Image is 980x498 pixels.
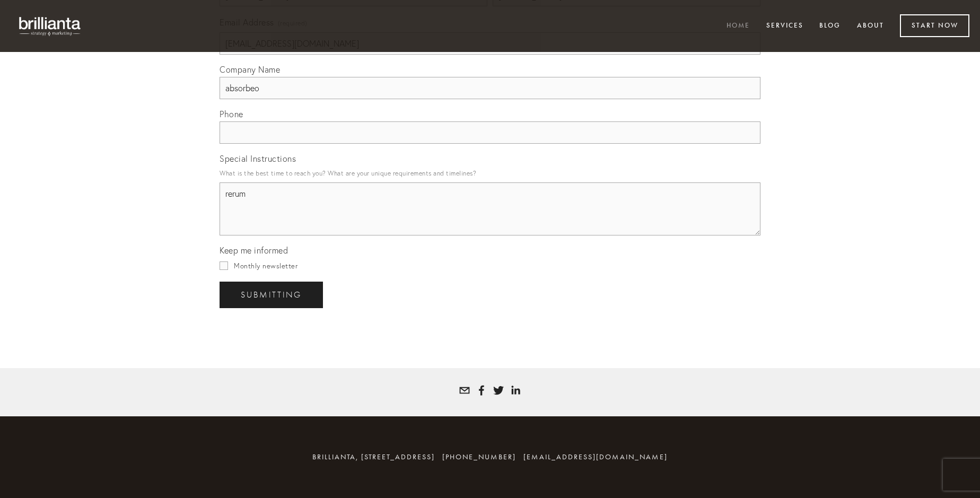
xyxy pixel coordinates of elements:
a: [EMAIL_ADDRESS][DOMAIN_NAME] [523,452,668,461]
a: Tatyana White [510,385,521,396]
span: Keep me informed [220,245,288,256]
a: About [850,18,891,35]
span: Monthly newsletter [234,261,297,270]
input: Monthly newsletter [220,261,228,270]
span: Submitting [241,290,302,300]
span: Special Instructions [220,153,296,164]
a: Start Now [900,14,969,37]
a: Tatyana White [493,385,504,396]
img: brillianta - research, strategy, marketing [11,11,90,41]
a: tatyana@brillianta.com [459,385,470,396]
span: brillianta, [STREET_ADDRESS] [312,452,435,461]
a: Blog [812,18,847,35]
a: Services [759,18,810,35]
textarea: rerum [220,182,760,235]
p: What is the best time to reach you? What are your unique requirements and timelines? [220,166,760,180]
a: Tatyana Bolotnikov White [476,385,487,396]
button: SubmittingSubmitting [220,282,323,308]
span: [PHONE_NUMBER] [442,452,516,461]
span: Company Name [220,64,280,75]
a: Home [720,18,757,35]
span: Phone [220,109,243,119]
